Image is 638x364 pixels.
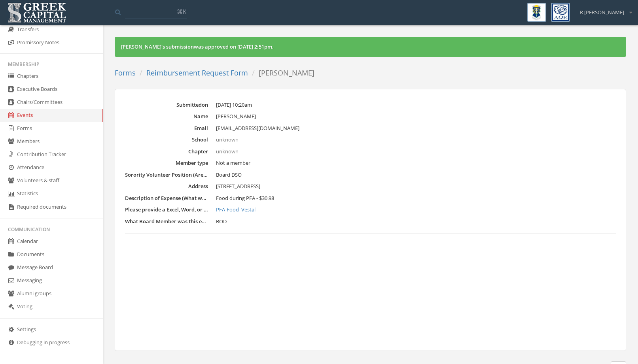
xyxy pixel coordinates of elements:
[580,9,624,16] span: R [PERSON_NAME]
[146,68,248,77] a: Reimbursement Request Form
[216,183,260,190] span: [STREET_ADDRESS]
[216,159,616,167] dd: Not a member
[125,159,208,167] dt: Member type
[216,124,616,132] dd: [EMAIL_ADDRESS][DOMAIN_NAME]
[125,136,208,143] dt: School
[177,8,186,15] span: ⌘K
[125,171,208,179] dt: Sorority Volunteer Position (Are you traveling as an advisor, committee member, board member, etc.?)
[216,136,239,143] span: unknown
[575,3,632,16] div: R [PERSON_NAME]
[216,194,274,202] span: Food during PFA - $30.98
[125,101,208,109] dt: Submitted on
[216,113,616,121] dd: [PERSON_NAME]
[125,183,208,190] dt: Address
[125,194,208,202] dt: Description of Expense (What was this expense for?) and What is the total amount of Reimbursement...
[216,206,616,214] a: PFA-Food_Vestal
[216,148,239,155] span: unknown
[216,171,242,178] span: Board DSO
[216,218,227,225] span: BOD
[125,148,208,155] dt: Chapter
[121,43,620,51] div: [PERSON_NAME] 's submission was approved on .
[125,206,208,213] dt: Please provide a Excel, Word, or PDF of all expense receipts
[125,113,208,120] dt: Name
[237,43,272,50] span: [DATE] 2:51pm
[125,124,208,132] dt: Email
[248,68,314,78] li: [PERSON_NAME]
[115,68,136,77] a: Forms
[216,101,252,108] span: [DATE] 10:20am
[125,218,208,225] dt: What Board Member was this expense under?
